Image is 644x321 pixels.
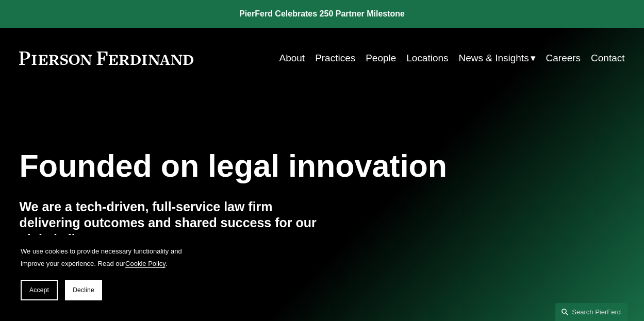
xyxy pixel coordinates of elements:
[546,48,581,68] a: Careers
[279,48,305,68] a: About
[19,148,523,184] h1: Founded on legal innovation
[459,48,536,68] a: folder dropdown
[406,48,448,68] a: Locations
[19,199,322,248] h4: We are a tech-driven, full-service law firm delivering outcomes and shared success for our global...
[10,235,196,311] section: Cookie banner
[315,48,355,68] a: Practices
[125,260,166,267] a: Cookie Policy
[459,49,529,67] span: News & Insights
[29,286,49,294] span: Accept
[21,280,58,300] button: Accept
[555,303,628,321] a: Search this site
[65,280,102,300] button: Decline
[591,48,624,68] a: Contact
[73,286,94,294] span: Decline
[21,245,186,269] p: We use cookies to provide necessary functionality and improve your experience. Read our .
[366,48,396,68] a: People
